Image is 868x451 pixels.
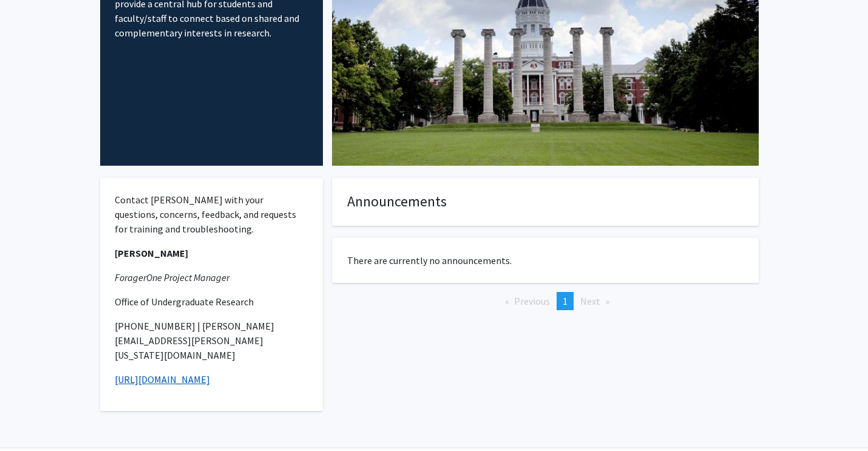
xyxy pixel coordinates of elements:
[115,192,308,236] p: Contact [PERSON_NAME] with your questions, concerns, feedback, and requests for training and trou...
[580,295,600,307] span: Next
[115,319,308,362] p: [PHONE_NUMBER] | [PERSON_NAME][EMAIL_ADDRESS][PERSON_NAME][US_STATE][DOMAIN_NAME]
[514,295,550,307] span: Previous
[9,396,52,442] iframe: Chat
[347,253,744,268] p: There are currently no announcements.
[115,271,229,283] em: ForagerOne Project Manager
[563,295,568,307] span: 1
[332,292,759,310] ul: Pagination
[115,294,308,309] p: Office of Undergraduate Research
[115,373,210,385] a: [URL][DOMAIN_NAME]
[347,193,744,211] h4: Announcements
[115,247,188,259] strong: [PERSON_NAME]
